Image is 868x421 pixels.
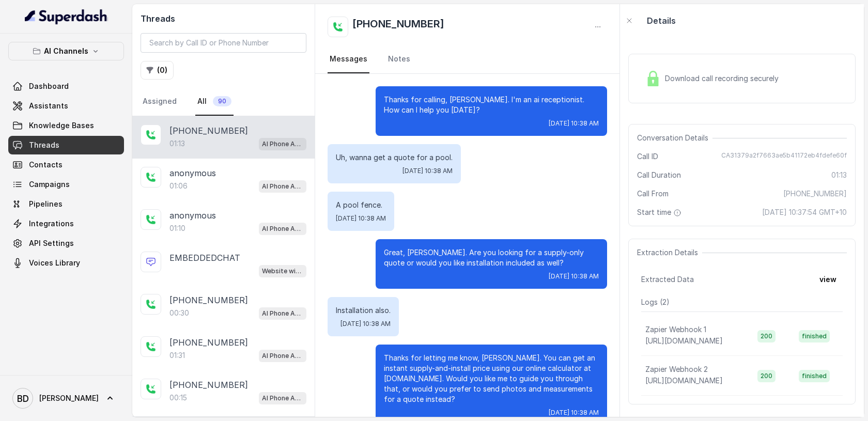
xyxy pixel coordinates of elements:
[336,200,386,210] p: A pool fence.
[29,160,63,170] span: Contacts
[328,45,607,73] nav: Tabs
[721,151,847,162] span: CA31379a2f7663ae5b41172eb4fdefe60f
[169,223,185,233] p: 01:10
[169,336,248,349] p: [PHONE_NUMBER]
[141,88,179,116] a: Assigned
[141,61,174,80] button: (0)
[169,181,188,191] p: 01:06
[169,252,240,264] p: EMBEDDEDCHAT
[262,266,303,276] p: Website widget
[384,247,599,268] p: Great, [PERSON_NAME]. Are you looking for a supply-only quote or would you like installation incl...
[352,17,444,37] h2: [PHONE_NUMBER]
[39,393,99,403] span: [PERSON_NAME]
[141,88,306,116] nav: Tabs
[8,195,124,213] a: Pipelines
[813,270,843,289] button: view
[641,297,843,307] p: Logs ( 2 )
[384,353,599,404] p: Thanks for letting me know, [PERSON_NAME]. You can get an instant supply-and-install price using ...
[8,42,124,60] button: AI Channels
[645,324,706,335] p: Zapier Webhook 1
[549,409,599,417] span: [DATE] 10:38 AM
[336,214,386,223] span: [DATE] 10:38 AM
[169,138,185,149] p: 01:13
[340,320,391,328] span: [DATE] 10:38 AM
[645,71,661,86] img: Lock Icon
[262,308,303,319] p: AI Phone Assistant
[169,393,187,403] p: 00:15
[8,214,124,233] a: Integrations
[169,379,248,391] p: [PHONE_NUMBER]
[262,224,303,234] p: AI Phone Assistant
[637,189,669,199] span: Call From
[213,96,231,106] span: 90
[8,116,124,135] a: Knowledge Bases
[141,12,306,25] h2: Threads
[169,308,189,318] p: 00:30
[8,234,124,253] a: API Settings
[549,119,599,128] span: [DATE] 10:38 AM
[8,175,124,194] a: Campaigns
[169,124,248,137] p: [PHONE_NUMBER]
[29,199,63,209] span: Pipelines
[549,272,599,280] span: [DATE] 10:38 AM
[25,8,108,25] img: light.svg
[8,254,124,272] a: Voices Library
[384,95,599,115] p: Thanks for calling, [PERSON_NAME]. I'm an ai receptionist. How can I help you [DATE]?
[262,351,303,361] p: AI Phone Assistant
[402,167,453,175] span: [DATE] 10:38 AM
[637,151,658,162] span: Call ID
[647,14,676,27] p: Details
[757,330,776,342] span: 200
[29,101,68,111] span: Assistants
[783,189,847,199] span: [PHONE_NUMBER]
[328,45,369,73] a: Messages
[8,77,124,96] a: Dashboard
[831,170,847,180] span: 01:13
[8,384,124,413] a: [PERSON_NAME]
[8,136,124,154] a: Threads
[29,258,80,268] span: Voices Library
[44,45,88,57] p: AI Channels
[29,238,74,248] span: API Settings
[645,336,723,345] span: [URL][DOMAIN_NAME]
[8,155,124,174] a: Contacts
[799,370,830,382] span: finished
[141,33,306,53] input: Search by Call ID or Phone Number
[665,73,783,84] span: Download call recording securely
[169,350,185,361] p: 01:31
[762,207,847,217] span: [DATE] 10:37:54 GMT+10
[757,370,776,382] span: 200
[645,376,723,385] span: [URL][DOMAIN_NAME]
[386,45,412,73] a: Notes
[169,294,248,306] p: [PHONE_NUMBER]
[169,167,216,179] p: anonymous
[8,97,124,115] a: Assistants
[637,207,684,217] span: Start time
[195,88,234,116] a: All90
[169,209,216,222] p: anonymous
[262,393,303,403] p: AI Phone Assistant
[799,330,830,342] span: finished
[29,81,69,91] span: Dashboard
[262,181,303,192] p: AI Phone Assistant
[29,140,59,150] span: Threads
[17,393,29,404] text: BD
[29,120,94,131] span: Knowledge Bases
[336,305,391,316] p: Installation also.
[645,364,708,375] p: Zapier Webhook 2
[29,219,74,229] span: Integrations
[29,179,70,190] span: Campaigns
[637,247,702,258] span: Extraction Details
[336,152,453,163] p: Uh, wanna get a quote for a pool.
[641,274,694,285] span: Extracted Data
[262,139,303,149] p: AI Phone Assistant
[637,170,681,180] span: Call Duration
[637,133,712,143] span: Conversation Details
